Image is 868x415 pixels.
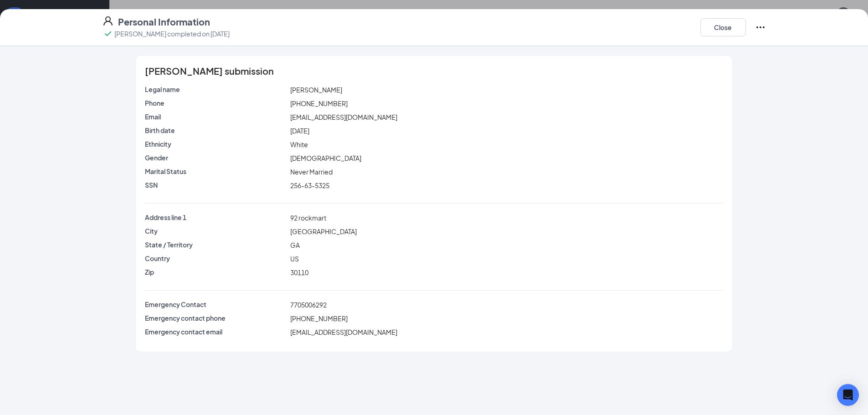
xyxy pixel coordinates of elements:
p: Emergency Contact [145,300,287,309]
span: White [290,140,308,149]
div: Open Intercom Messenger [837,384,859,406]
span: [EMAIL_ADDRESS][DOMAIN_NAME] [290,328,397,336]
span: [GEOGRAPHIC_DATA] [290,227,357,236]
p: Email [145,112,287,121]
p: Emergency contact phone [145,313,287,323]
p: Birth date [145,126,287,135]
span: GA [290,241,300,249]
span: [PERSON_NAME] submission [145,67,274,76]
span: [PHONE_NUMBER] [290,314,348,323]
span: [EMAIL_ADDRESS][DOMAIN_NAME] [290,113,397,121]
p: Gender [145,153,287,162]
p: Emergency contact email [145,327,287,336]
span: [PERSON_NAME] [290,86,342,94]
p: Country [145,254,287,263]
svg: Checkmark [103,28,113,39]
svg: User [103,15,113,26]
p: State / Territory [145,240,287,249]
p: City [145,226,287,236]
span: [DEMOGRAPHIC_DATA] [290,154,361,162]
p: Ethnicity [145,139,287,149]
button: Close [700,18,746,36]
p: SSN [145,180,287,190]
p: Address line 1 [145,213,287,222]
span: 256-63-5325 [290,181,329,190]
span: 7705006292 [290,301,327,309]
span: 30110 [290,268,308,277]
p: Legal name [145,85,287,94]
span: US [290,255,299,263]
p: Phone [145,98,287,108]
p: [PERSON_NAME] completed on [DATE] [114,29,230,38]
svg: Ellipses [755,22,766,33]
span: 92 rockmart [290,214,326,222]
p: Zip [145,267,287,277]
span: Never Married [290,168,333,176]
span: [PHONE_NUMBER] [290,99,348,108]
span: [DATE] [290,127,309,135]
h4: Personal Information [118,15,210,28]
p: Marital Status [145,167,287,176]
